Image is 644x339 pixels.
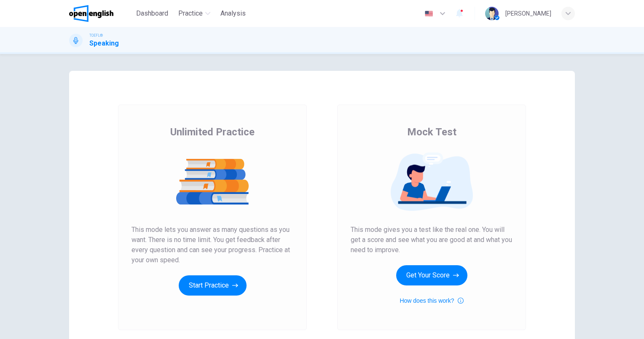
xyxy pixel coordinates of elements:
[178,8,203,19] span: Practice
[89,38,119,48] h1: Speaking
[170,125,255,139] span: Unlimited Practice
[400,296,463,306] button: How does this work?
[175,6,214,21] button: Practice
[424,11,434,17] img: en
[217,6,249,21] button: Analysis
[179,275,247,296] button: Start Practice
[396,265,467,285] button: Get Your Score
[69,5,113,22] img: OpenEnglish logo
[69,5,133,22] a: OpenEnglish logo
[505,8,551,19] div: [PERSON_NAME]
[89,32,103,38] span: TOEFL®
[131,225,293,265] span: This mode lets you answer as many questions as you want. There is no time limit. You get feedback...
[133,6,172,21] button: Dashboard
[485,7,499,20] img: Profile picture
[136,8,168,19] span: Dashboard
[220,8,246,19] span: Analysis
[407,125,456,139] span: Mock Test
[351,225,513,255] span: This mode gives you a test like the real one. You will get a score and see what you are good at a...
